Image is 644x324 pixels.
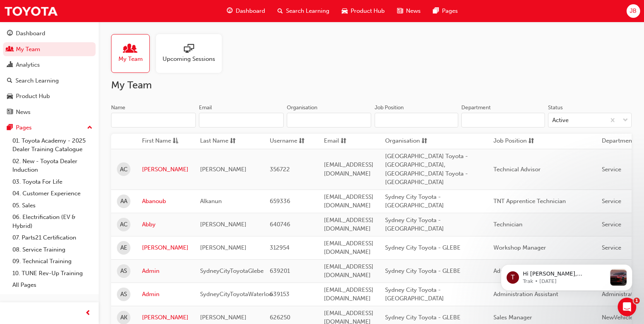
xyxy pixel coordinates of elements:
[277,6,283,16] span: search-icon
[111,104,125,112] div: Name
[125,44,135,55] span: people-icon
[184,44,194,55] span: sessionType_ONLINE_URL-icon
[221,3,271,19] a: guage-iconDashboard
[602,314,636,321] span: NewVehicles
[324,240,373,256] span: [EMAIL_ADDRESS][DOMAIN_NAME]
[627,4,640,18] button: JB
[7,30,13,37] span: guage-icon
[236,7,265,16] span: Dashboard
[493,136,527,146] span: Job Position
[324,286,373,302] span: [EMAIL_ADDRESS][DOMAIN_NAME]
[3,58,96,72] a: Analytics
[270,198,290,205] span: 659336
[270,221,290,228] span: 640746
[270,267,290,274] span: 639201
[270,314,290,321] span: 626250
[634,298,640,304] span: 1
[111,79,632,91] h2: My Team
[385,193,444,209] span: Sydney City Toyota - [GEOGRAPHIC_DATA]
[120,165,128,174] span: AC
[324,263,373,279] span: [EMAIL_ADDRESS][DOMAIN_NAME]
[15,76,59,85] div: Search Learning
[385,286,444,302] span: Sydney City Toyota - [GEOGRAPHIC_DATA]
[602,166,621,173] span: Service
[142,165,188,174] a: [PERSON_NAME]
[142,136,185,146] button: First Nameasc-icon
[227,6,233,16] span: guage-icon
[120,290,127,299] span: AS
[602,136,634,146] span: Department
[163,55,215,64] span: Upcoming Sessions
[3,121,96,135] button: Pages
[391,3,427,19] a: news-iconNews
[287,113,372,128] input: Organisation
[336,3,391,19] a: car-iconProduct Hub
[87,123,92,133] span: up-icon
[421,136,427,146] span: sorting-icon
[406,7,421,16] span: News
[7,109,13,116] span: news-icon
[9,188,96,200] a: 04. Customer Experience
[324,161,373,177] span: [EMAIL_ADDRESS][DOMAIN_NAME]
[111,34,156,73] a: My Team
[16,108,31,117] div: News
[9,155,96,176] a: 02. New - Toyota Dealer Induction
[142,136,171,146] span: First Name
[385,217,444,233] span: Sydney City Toyota - [GEOGRAPHIC_DATA]
[602,244,621,251] span: Service
[173,136,178,146] span: asc-icon
[199,104,212,112] div: Email
[200,198,222,205] span: Alkanun
[9,135,96,155] a: 01. Toyota Academy - 2025 Dealer Training Catalogue
[142,197,188,206] a: Abanoub
[85,308,91,318] span: prev-icon
[7,78,12,84] span: search-icon
[270,291,289,298] span: 639153
[324,136,339,146] span: Email
[200,221,247,228] span: [PERSON_NAME]
[493,221,522,228] span: Technician
[4,2,58,20] a: Trak
[142,267,188,276] a: Admin
[111,113,196,128] input: Name
[200,314,247,321] span: [PERSON_NAME]
[324,136,367,146] button: Emailsorting-icon
[16,92,50,101] div: Product Hub
[9,244,96,256] a: 08. Service Training
[433,6,439,16] span: pages-icon
[120,220,128,229] span: AC
[375,104,404,112] div: Job Position
[493,136,536,146] button: Job Positionsorting-icon
[461,113,545,128] input: Department
[9,279,96,291] a: All Pages
[493,244,546,251] span: Workshop Manager
[299,136,305,146] span: sorting-icon
[324,217,373,233] span: [EMAIL_ADDRESS][DOMAIN_NAME]
[385,136,428,146] button: Organisationsorting-icon
[528,136,534,146] span: sorting-icon
[230,136,236,146] span: sorting-icon
[397,6,403,16] span: news-icon
[142,220,188,229] a: Abby
[602,198,621,205] span: Service
[493,166,541,173] span: Technical Advisor
[16,29,45,38] div: Dashboard
[493,198,566,205] span: TNT Apprentice Technician
[351,7,385,16] span: Product Hub
[16,60,40,69] div: Analytics
[385,153,468,186] span: [GEOGRAPHIC_DATA] Toyota - [GEOGRAPHIC_DATA], [GEOGRAPHIC_DATA] Toyota - [GEOGRAPHIC_DATA]
[199,113,284,128] input: Email
[9,255,96,267] a: 09. Technical Training
[16,123,32,132] div: Pages
[270,166,290,173] span: 356722
[3,74,96,88] a: Search Learning
[3,105,96,119] a: News
[156,34,228,73] a: Upcoming Sessions
[602,221,621,228] span: Service
[200,291,272,298] span: SydneyCityToyotaWaterloo
[7,124,13,131] span: pages-icon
